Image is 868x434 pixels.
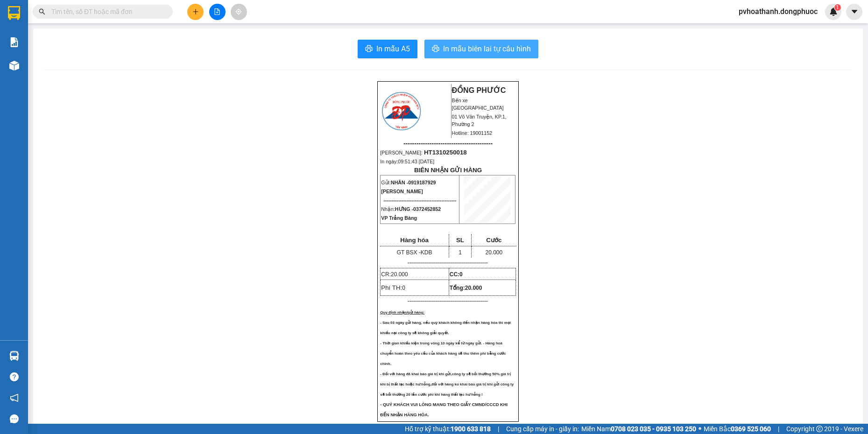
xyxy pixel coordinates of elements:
[403,140,493,147] span: -----------------------------------------
[506,424,579,434] span: Cung cấp máy in - giấy in:
[486,237,501,244] span: Cước
[10,372,19,381] span: question-circle
[397,249,432,256] span: GT BSX -
[39,8,45,15] span: search
[456,237,464,244] span: SL
[414,167,482,174] strong: BIÊN NHẬN GỬI HÀNG
[10,414,19,423] span: message
[400,237,429,244] span: Hàng hóa
[9,37,19,47] img: solution-icon
[836,4,839,11] span: 1
[486,249,503,256] span: 20.000
[459,249,462,256] span: 1
[381,189,423,194] span: [PERSON_NAME]
[187,4,204,20] button: plus
[395,206,441,212] span: HƯNG -
[380,297,515,305] p: -------------------------------------------
[380,372,514,397] span: - Đối với hàng đã khai báo giá trị khi gửi,công ty sẽ bồi thường 50% giá trị khi bị thất lạc hoặc...
[432,45,439,54] span: printer
[380,259,515,266] p: -------------------------------------------
[731,425,771,433] strong: 0369 525 060
[408,180,436,185] span: 0919187929
[381,180,436,185] span: Gửi:
[21,68,57,73] span: 09:51:43 [DATE]
[452,114,507,127] span: 01 Võ Văn Truyện, KP.1, Phường 2
[834,4,841,11] sup: 1
[459,271,463,278] span: 0
[731,6,825,17] span: pvhoathanh.dongphuoc
[381,206,441,212] span: Nhận:
[380,159,434,164] span: In ngày:
[231,4,247,20] button: aim
[376,43,410,55] span: In mẫu A5
[381,284,405,291] span: Phí TH:
[10,393,19,402] span: notification
[25,50,114,58] span: -----------------------------------------
[47,59,90,66] span: HT1310250018
[74,28,128,40] span: 01 Võ Văn Truyện, KP.1, Phường 2
[778,424,779,434] span: |
[451,425,491,433] strong: 1900 633 818
[3,6,45,47] img: logo
[704,424,771,434] span: Miền Bắc
[398,159,434,164] span: 09:51:43 [DATE]
[358,40,417,58] button: printerIn mẫu A5
[391,271,408,278] span: 20.000
[581,424,696,434] span: Miền Nam
[381,91,422,132] img: logo
[424,40,538,58] button: printerIn mẫu biên lai tự cấu hình
[74,42,114,47] span: Hotline: 19001152
[9,351,19,361] img: warehouse-icon
[380,150,466,155] span: [PERSON_NAME]:
[405,424,491,434] span: Hỗ trợ kỹ thuật:
[402,285,405,291] span: 0
[829,7,838,16] img: icon-new-feature
[452,130,493,136] span: Hotline: 19001152
[381,271,408,278] span: CR:
[699,427,701,431] span: ⚪️
[8,6,20,20] img: logo-vxr
[413,206,441,212] span: 0372452852
[450,285,482,291] span: Tổng:
[9,61,19,70] img: warehouse-icon
[391,180,436,185] span: NHÂN -
[214,8,220,15] span: file-add
[380,310,424,315] span: Quy định nhận/gửi hàng:
[465,285,482,291] span: 20.000
[383,197,456,203] span: --------------------------------------------
[611,425,696,433] strong: 0708 023 035 - 0935 103 250
[450,271,463,278] strong: CC:
[74,5,128,13] strong: ĐỒNG PHƯỚC
[209,4,226,20] button: file-add
[846,4,862,20] button: caret-down
[452,86,506,94] strong: ĐỒNG PHƯỚC
[498,424,499,434] span: |
[424,149,467,156] span: HT1310250018
[192,8,199,15] span: plus
[381,215,417,221] span: VP Trảng Bàng
[51,7,162,17] input: Tìm tên, số ĐT hoặc mã đơn
[421,249,432,256] span: KDB
[365,45,373,54] span: printer
[380,321,511,335] span: - Sau 03 ngày gửi hàng, nếu quý khách không đến nhận hàng hóa thì mọi khiếu nại công ty sẽ không ...
[3,60,89,66] span: [PERSON_NAME]:
[235,8,242,15] span: aim
[816,426,823,432] span: copyright
[380,402,508,417] span: - QUÝ KHÁCH VUI LÒNG MANG THEO GIẤY CMND/CCCD KHI ĐẾN NHẬN HÀNG HÓA.
[443,43,531,55] span: In mẫu biên lai tự cấu hình
[850,7,859,16] span: caret-down
[380,341,506,366] span: - Thời gian khiếu kiện trong vòng 10 ngày kể từ ngày gửi. - Hàng hoá chuyển hoàn theo yêu cầu của...
[452,98,504,111] span: Bến xe [GEOGRAPHIC_DATA]
[3,68,57,73] span: In ngày:
[74,15,126,27] span: Bến xe [GEOGRAPHIC_DATA]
